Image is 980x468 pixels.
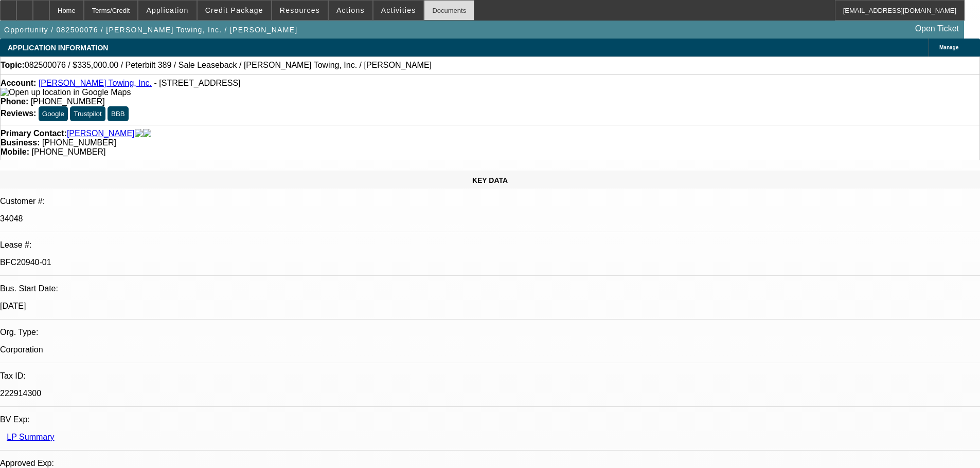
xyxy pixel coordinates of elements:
[472,176,508,184] span: KEY DATA
[31,147,105,156] span: [PHONE_NUMBER]
[1,88,131,97] img: Open up location in Google Maps
[25,61,432,70] span: 082500076 / $335,000.00 / Peterbilt 389 / Sale Leaseback / [PERSON_NAME] Towing, Inc. / [PERSON_N...
[31,97,105,106] span: [PHONE_NUMBER]
[138,1,196,20] button: Application
[1,129,67,138] strong: Primary Contact:
[939,45,958,50] span: Manage
[1,147,29,156] strong: Mobile:
[373,1,424,20] button: Activities
[39,106,68,121] button: Google
[70,106,105,121] button: Trustpilot
[8,44,108,52] span: APPLICATION INFORMATION
[911,20,963,38] a: Open Ticket
[336,6,365,14] span: Actions
[1,88,131,97] a: View Google Maps
[143,129,151,138] img: linkedin-icon.png
[272,1,328,20] button: Resources
[1,109,36,118] strong: Reviews:
[1,138,40,147] strong: Business:
[7,433,54,441] a: LP Summary
[329,1,372,20] button: Actions
[146,6,188,14] span: Application
[39,79,152,87] a: [PERSON_NAME] Towing, Inc.
[198,1,271,20] button: Credit Package
[1,61,25,70] strong: Topic:
[108,106,129,121] button: BBB
[4,26,297,34] span: Opportunity / 082500076 / [PERSON_NAME] Towing, Inc. / [PERSON_NAME]
[154,79,240,87] span: - [STREET_ADDRESS]
[42,138,116,147] span: [PHONE_NUMBER]
[205,6,263,14] span: Credit Package
[280,6,320,14] span: Resources
[1,97,28,106] strong: Phone:
[1,79,36,87] strong: Account:
[381,6,416,14] span: Activities
[135,129,143,138] img: facebook-icon.png
[67,129,135,138] a: [PERSON_NAME]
